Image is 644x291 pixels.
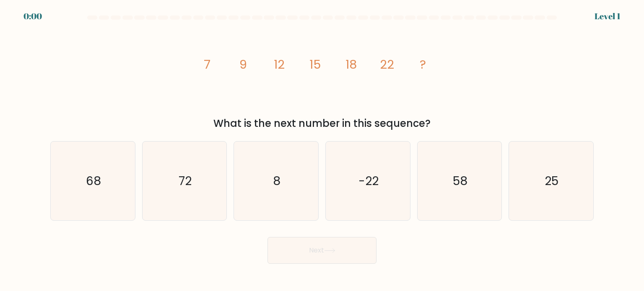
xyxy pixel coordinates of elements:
tspan: 9 [239,56,247,73]
text: 72 [179,172,192,189]
div: Level 1 [595,10,621,23]
tspan: 7 [204,56,210,73]
button: Next [267,237,377,264]
tspan: ? [420,56,426,73]
text: 58 [453,172,467,189]
text: 8 [273,172,281,189]
tspan: 18 [345,56,357,73]
text: 25 [545,172,559,189]
text: -22 [358,172,379,189]
div: 0:00 [23,10,42,23]
text: 68 [86,172,101,189]
tspan: 15 [309,56,321,73]
tspan: 22 [380,56,394,73]
tspan: 12 [274,56,285,73]
div: What is the next number in this sequence? [55,116,589,131]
